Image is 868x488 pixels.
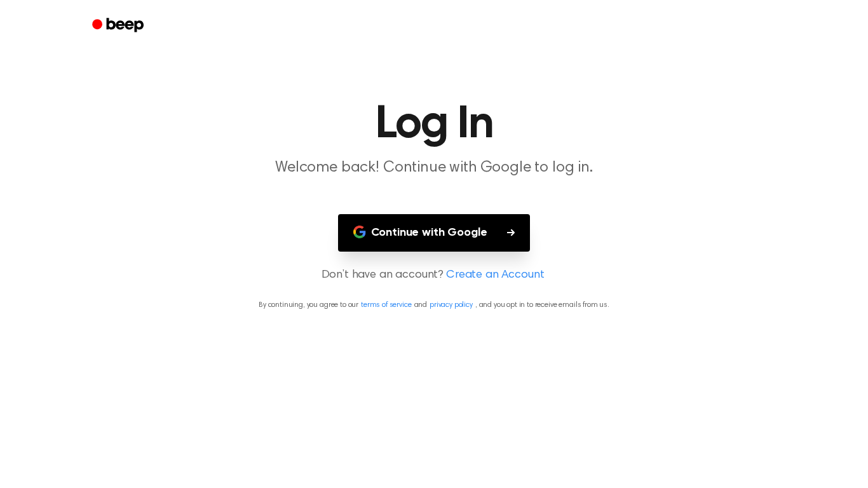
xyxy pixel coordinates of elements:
[361,301,411,309] a: terms of service
[430,301,473,309] a: privacy policy
[109,102,759,147] h1: Log In
[338,214,531,252] button: Continue with Google
[15,267,853,284] p: Don’t have an account?
[15,299,853,311] p: By continuing, you agree to our and , and you opt in to receive emails from us.
[446,267,544,284] a: Create an Account
[83,13,155,38] a: Beep
[190,158,678,179] p: Welcome back! Continue with Google to log in.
